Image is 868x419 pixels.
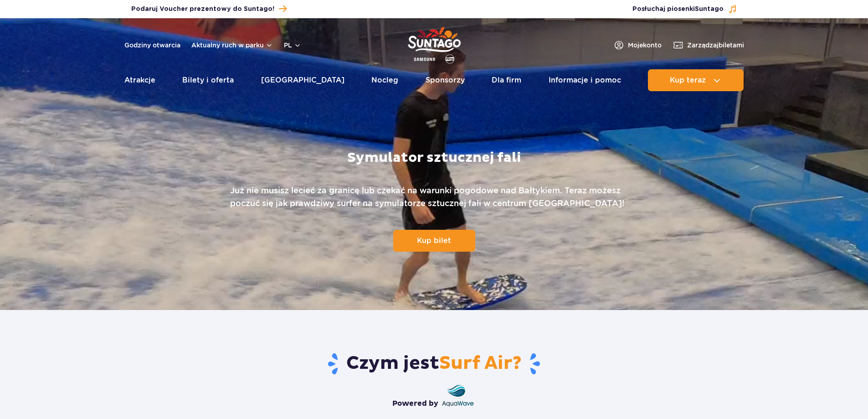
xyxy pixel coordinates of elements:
a: Informacje i pomoc [549,69,621,91]
h1: Symulator sztucznej fali [347,150,521,166]
p: Już nie musisz lecieć za granicę lub czekać na warunki pogodowe nad Bałtykiem. Teraz możesz poczu... [230,184,638,210]
a: [GEOGRAPHIC_DATA] [261,69,344,91]
span: Kup bilet [417,236,451,245]
span: Moje konto [628,41,662,50]
a: Atrakcje [124,69,155,91]
a: Podaruj Voucher prezentowy do Suntago! [131,3,287,15]
a: Godziny otwarcia [124,41,180,50]
a: Zarządzajbiletami [673,40,744,51]
button: Aktualny ruch w parku [191,41,273,49]
a: Mojekonto [613,40,662,51]
strong: Powered by [392,398,438,409]
span: Kup teraz [670,76,706,84]
span: Posłuchaj piosenki [632,5,724,14]
a: Sponsorzy [426,69,465,91]
span: Surf Air? [439,352,522,375]
button: pl [284,41,301,50]
a: Bilety i oferta [182,69,234,91]
h2: Czym jest [167,352,701,376]
button: Kup teraz [648,69,744,91]
a: Kup bilet [393,230,475,252]
span: Podaruj Voucher prezentowy do Suntago! [131,5,274,14]
button: Posłuchaj piosenkiSuntago [632,5,737,14]
a: Nocleg [371,69,398,91]
a: Dla firm [492,69,521,91]
span: Zarządzaj biletami [687,41,744,50]
a: Park of Poland [408,23,461,65]
span: Suntago [695,6,724,12]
